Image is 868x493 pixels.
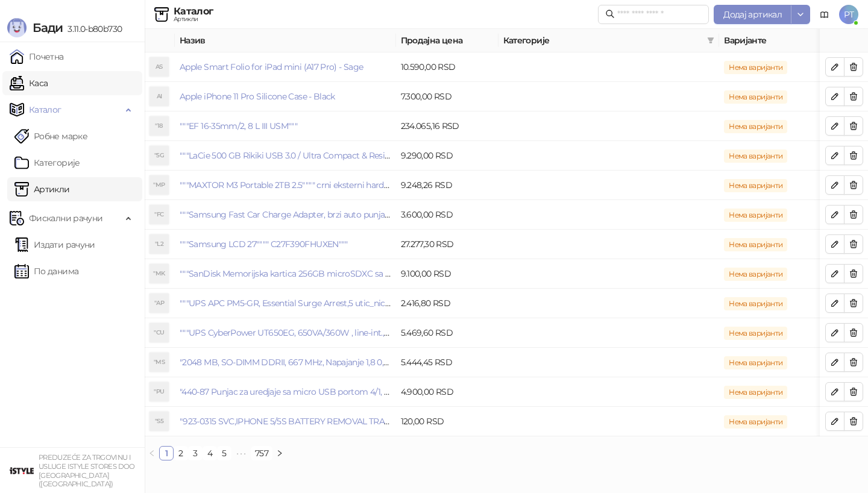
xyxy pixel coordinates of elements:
a: 3 [189,447,202,460]
a: 757 [251,447,272,460]
li: 2 [174,446,188,460]
div: Каталог [174,7,213,16]
button: Додај артикал [714,5,791,24]
li: 1 [159,446,174,460]
td: """EF 16-35mm/2, 8 L III USM""" [175,111,396,141]
div: "AP [149,294,169,313]
div: "MP [149,175,169,195]
td: """SanDisk Memorijska kartica 256GB microSDXC sa SD adapterom SDSQXA1-256G-GN6MA - Extreme PLUS, ... [175,259,396,289]
div: "S5 [149,412,169,431]
td: 27.277,30 RSD [396,230,498,259]
li: Следећа страна [272,446,287,460]
th: Назив [175,29,396,52]
small: PREDUZEĆE ZA TRGOVINU I USLUGE ISTYLE STORES DOO [GEOGRAPHIC_DATA] ([GEOGRAPHIC_DATA]) [39,453,135,488]
div: "MS [149,353,169,372]
td: 10.590,00 RSD [396,52,498,82]
a: """MAXTOR M3 Portable 2TB 2.5"""" crni eksterni hard disk HX-M201TCB/GM""" [180,180,479,190]
a: Почетна [10,45,64,69]
td: """LaCie 500 GB Rikiki USB 3.0 / Ultra Compact & Resistant aluminum / USB 3.0 / 2.5""""""" [175,141,396,171]
span: Нема варијанти [724,149,787,163]
td: """UPS APC PM5-GR, Essential Surge Arrest,5 utic_nica""" [175,289,396,318]
span: Бади [33,20,63,35]
img: Artikli [154,7,169,22]
td: """MAXTOR M3 Portable 2TB 2.5"""" crni eksterni hard disk HX-M201TCB/GM""" [175,171,396,200]
li: 5 [217,446,231,460]
span: Нема варијанти [724,268,787,281]
button: left [145,446,159,460]
td: Apple Smart Folio for iPad mini (A17 Pro) - Sage [175,52,396,82]
span: Категорије [503,34,703,47]
td: 5.444,45 RSD [396,348,498,377]
div: Артикли [174,16,213,22]
td: """Samsung LCD 27"""" C27F390FHUXEN""" [175,230,396,259]
td: 9.290,00 RSD [396,141,498,171]
a: "2048 MB, SO-DIMM DDRII, 667 MHz, Napajanje 1,8 0,1 V, Latencija CL5" [180,357,450,368]
span: Нема варијанти [724,238,787,251]
div: "CU [149,323,169,342]
span: Нема варијанти [724,90,787,104]
a: """UPS APC PM5-GR, Essential Surge Arrest,5 utic_nica""" [180,298,398,309]
li: 3 [188,446,203,460]
div: AI [149,87,169,106]
span: Нема варијанти [724,297,787,310]
a: Категорије [14,151,80,175]
li: Следећих 5 Страна [231,446,251,460]
a: ArtikliАртикли [14,177,70,201]
li: 757 [251,446,272,460]
td: "440-87 Punjac za uredjaje sa micro USB portom 4/1, Stand." [175,377,396,407]
span: ••• [231,446,251,460]
span: left [148,450,156,457]
a: Каса [10,71,48,95]
td: """UPS CyberPower UT650EG, 650VA/360W , line-int., s_uko, desktop""" [175,318,396,348]
div: "18 [149,116,169,136]
img: Logo [7,18,27,37]
td: 7.300,00 RSD [396,82,498,111]
td: """Samsung Fast Car Charge Adapter, brzi auto punja_, boja crna""" [175,200,396,230]
td: 5.469,60 RSD [396,318,498,348]
td: "923-0315 SVC,IPHONE 5/5S BATTERY REMOVAL TRAY Držač za iPhone sa kojim se otvara display [175,407,396,436]
div: AS [149,57,169,77]
span: Нема варијанти [724,327,787,340]
a: 5 [218,447,231,460]
a: 1 [160,447,173,460]
td: 9.100,00 RSD [396,259,498,289]
a: """LaCie 500 GB Rikiki USB 3.0 / Ultra Compact & Resistant aluminum / USB 3.0 / 2.5""""""" [180,150,523,161]
span: filter [707,37,714,44]
div: "MK [149,264,169,283]
a: """Samsung Fast Car Charge Adapter, brzi auto punja_, boja crna""" [180,209,437,220]
button: right [272,446,287,460]
span: Нема варијанти [724,356,787,369]
td: Apple iPhone 11 Pro Silicone Case - Black [175,82,396,111]
span: 3.11.0-b80b730 [63,24,122,34]
span: Нема варијанти [724,120,787,133]
div: "L2 [149,234,169,254]
div: "FC [149,205,169,224]
a: """UPS CyberPower UT650EG, 650VA/360W , line-int., s_uko, desktop""" [180,327,451,338]
a: Издати рачуни [14,233,95,257]
a: """EF 16-35mm/2, 8 L III USM""" [180,121,297,131]
a: 2 [174,447,187,460]
span: Каталог [29,98,61,122]
span: Нема варијанти [724,61,787,74]
a: "923-0315 SVC,IPHONE 5/5S BATTERY REMOVAL TRAY Držač za iPhone sa kojim se otvara display [180,416,553,427]
a: "440-87 Punjac za uredjaje sa micro USB portom 4/1, Stand." [180,386,410,397]
a: Apple Smart Folio for iPad mini (A17 Pro) - Sage [180,61,363,72]
a: """Samsung LCD 27"""" C27F390FHUXEN""" [180,239,348,250]
span: Нема варијанти [724,386,787,399]
a: 4 [203,447,216,460]
span: filter [705,31,717,49]
div: "5G [149,146,169,165]
span: Нема варијанти [724,209,787,222]
li: 4 [203,446,217,460]
td: 9.248,26 RSD [396,171,498,200]
a: Робне марке [14,124,87,148]
a: По данима [14,259,78,283]
li: Претходна страна [145,446,159,460]
span: PT [839,5,858,24]
td: 3.600,00 RSD [396,200,498,230]
td: 2.416,80 RSD [396,289,498,318]
div: "PU [149,382,169,401]
td: 234.065,16 RSD [396,111,498,141]
th: Продајна цена [396,29,498,52]
a: Apple iPhone 11 Pro Silicone Case - Black [180,91,335,102]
